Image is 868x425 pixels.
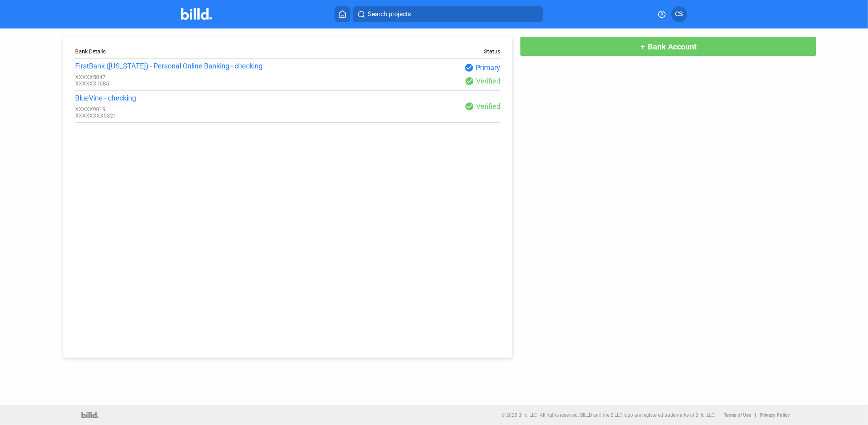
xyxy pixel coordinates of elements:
mat-icon: add [640,44,646,50]
div: XXXXX9019 [75,106,288,112]
div: Bank Details [75,48,288,55]
div: XXXXX5047 [75,74,288,80]
button: CS [671,6,687,22]
img: logo [81,412,98,418]
b: Terms of Use [724,412,751,418]
p: © 2025 Billd, LLC. All rights reserved. BILLD and the BILLD logo are registered trademarks of Bil... [501,412,716,418]
mat-icon: check_circle [464,63,474,72]
div: XXXXXXXX5321 [75,112,288,119]
button: Bank Account [520,36,817,56]
div: Verified [287,76,500,86]
div: Status [484,48,500,55]
div: XXXXXX1685 [75,80,288,87]
div: Primary [287,63,500,72]
span: Search projects [368,9,411,19]
mat-icon: check_circle [465,76,474,86]
div: FirstBank ([US_STATE]) - Personal Online Banking - checking [75,62,288,70]
mat-icon: check_circle [465,102,474,111]
div: BlueVine - checking [75,94,288,102]
b: Privacy Policy [760,412,790,418]
img: Billd Company Logo [181,8,212,20]
span: Bank Account [648,42,697,51]
div: Verified [287,102,500,111]
button: Search projects [353,6,543,22]
span: CS [675,9,683,19]
p: | [755,412,756,418]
